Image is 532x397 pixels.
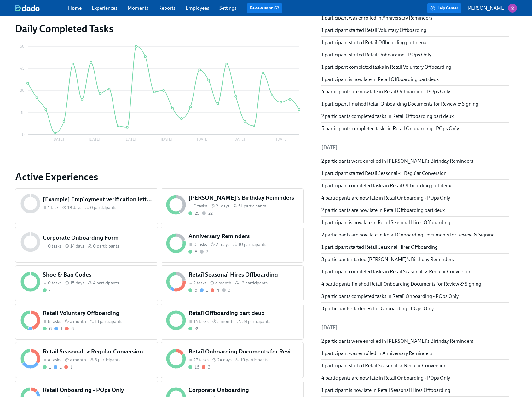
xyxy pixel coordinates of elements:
[15,171,304,183] h2: Active Experiences
[128,5,148,11] a: Moments
[194,203,207,209] span: 0 tasks
[195,210,199,216] div: 29
[21,110,25,115] tspan: 15
[48,243,61,249] span: 0 tasks
[216,203,229,209] span: 21 days
[321,268,509,275] div: 1 participant completed tasks in Retail Seasonal -> Regular Conversion
[15,342,158,378] a: Retail Seasonal -> Regular Conversion4 tasks a month3 participants111
[215,280,231,286] span: a month
[240,280,268,286] span: 13 participants
[321,170,509,177] div: 1 participant started Retail Seasonal -> Regular Conversion
[89,137,100,142] tspan: [DATE]
[93,243,119,249] span: 0 participants
[321,158,509,165] div: 2 participants were enrolled in [PERSON_NAME]'s Birthday Reminders
[20,88,25,93] tspan: 30
[195,249,197,255] div: 8
[49,326,52,332] div: 6
[222,287,230,293] div: Not started
[321,320,509,335] li: [DATE]
[95,357,120,363] span: 3 participants
[70,243,84,249] span: 14 days
[427,3,461,13] button: Help Center
[65,326,74,332] div: With overdue tasks
[71,326,74,332] div: 6
[250,5,279,11] a: Review us on G2
[48,318,61,324] span: 8 tasks
[321,281,509,288] div: 4 participants finished Retail Onboarding Documents for Review & Signing
[15,227,158,263] a: Corporate Onboarding Form0 tasks 14 days0 participants
[15,5,68,11] a: dado
[200,249,208,255] div: Not started
[68,5,82,11] a: Home
[43,287,52,293] div: Completed all due tasks
[216,242,229,248] span: 21 days
[321,64,509,71] div: 1 participant completed tasks in Retail Voluntary Offboarding
[161,342,304,378] a: Retail Onboarding Documents for Review & Signing27 tasks 24 days19 participants163
[64,364,72,370] div: With overdue tasks
[188,326,199,332] div: Completed all due tasks
[188,232,298,240] h5: Anniversary Reminders
[188,309,298,317] h5: Retail Offboarding part deux
[321,375,509,382] div: 4 participants are now late in Retail Onboarding - POps Only
[321,244,509,251] div: 1 participant started Retail Seasonal Hires Offboarding
[238,203,266,209] span: 51 participants
[188,210,199,216] div: Completed all due tasks
[321,256,509,263] div: 3 participants started [PERSON_NAME]'s Birthday Reminders
[49,364,51,370] div: 1
[43,309,153,317] h5: Retail Voluntary Offboarding
[321,219,509,226] div: 1 participant is now late in Retail Seasonal Hires Offboarding
[321,182,509,189] div: 1 participant completed tasks in Retail Offboarding part deux
[71,364,72,370] div: 1
[70,280,84,286] span: 15 days
[202,364,210,370] div: With overdue tasks
[22,132,25,137] tspan: 0
[188,386,298,394] h5: Corporate Onboarding
[67,205,81,211] span: 19 days
[188,287,197,293] div: Completed all due tasks
[15,188,158,224] a: [Example] Employment verification letters1 task 19 days0 participants
[61,326,62,332] div: 1
[194,280,206,286] span: 2 tasks
[52,137,64,142] tspan: [DATE]
[321,15,509,21] div: 1 participant was enrolled in Anniversary Reminders
[188,347,298,356] h5: Retail Onboarding Documents for Review & Signing
[48,357,61,363] span: 4 tasks
[188,194,298,202] h5: [PERSON_NAME]'s Birthday Reminders
[195,287,197,293] div: 5
[197,137,209,142] tspan: [DATE]
[321,51,509,58] div: 1 participant started Retail Onboarding - POps Only
[321,387,509,394] div: 1 participant is now late in Retail Seasonal Hires Offboarding
[321,293,509,300] div: 3 participants completed tasks in Retail Onboarding - POps Only
[48,205,59,211] span: 1 task
[186,5,209,11] a: Employees
[242,318,270,324] span: 39 participants
[208,364,210,370] div: 3
[321,140,509,155] li: [DATE]
[195,364,199,370] div: 16
[43,195,153,203] h5: [Example] Employment verification letters
[466,5,506,12] p: [PERSON_NAME]
[219,5,237,11] a: Settings
[321,338,509,345] div: 2 participants were enrolled in [PERSON_NAME]'s Birthday Reminders
[276,137,288,142] tspan: [DATE]
[321,231,509,238] div: 2 participants are now late in Retail Onboarding Documents for Review & Signing
[161,137,172,142] tspan: [DATE]
[194,242,207,248] span: 0 tasks
[70,357,86,363] span: a month
[321,350,509,357] div: 1 participant was enrolled in Anniversary Reminders
[49,287,52,293] div: 4
[238,242,266,248] span: 10 participants
[321,113,509,120] div: 2 participants completed tasks in Retail Offboarding part deux
[200,287,208,293] div: On time with open tasks
[15,5,40,11] img: dado
[188,364,199,370] div: Completed all due tasks
[60,364,62,370] div: 1
[20,66,25,71] tspan: 45
[15,265,158,301] a: Shoe & Bag Codes0 tasks 15 days4 participants4
[430,5,458,11] span: Help Center
[202,210,213,216] div: Not started
[240,357,268,363] span: 19 participants
[211,287,219,293] div: With overdue tasks
[194,357,209,363] span: 27 tasks
[43,364,51,370] div: Completed all due tasks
